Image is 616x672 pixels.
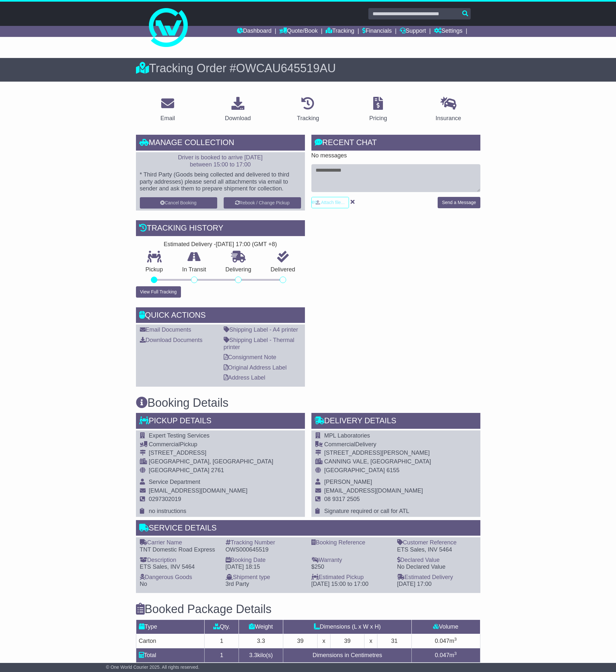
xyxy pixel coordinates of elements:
[226,564,305,571] div: [DATE] 18:15
[279,26,318,37] a: Quote/Book
[330,634,364,648] td: 39
[149,458,274,465] div: [GEOGRAPHIC_DATA], [GEOGRAPHIC_DATA]
[397,546,476,553] div: ETS Sales, INV 5464
[136,620,205,634] td: Type
[283,634,318,648] td: 39
[411,620,480,634] td: Volume
[400,26,426,37] a: Support
[438,197,480,208] button: Send a Message
[149,487,248,494] span: [EMAIL_ADDRESS][DOMAIN_NAME]
[311,581,391,588] div: [DATE] 15:00 to 17:00
[311,152,480,159] p: No messages
[369,114,387,123] div: Pricing
[324,479,372,485] span: [PERSON_NAME]
[226,574,305,581] div: Shipment type
[434,26,463,37] a: Settings
[237,26,272,37] a: Dashboard
[364,634,377,648] td: x
[397,581,476,588] div: [DATE] 17:00
[311,135,480,152] div: RECENT CHAT
[136,634,205,648] td: Carton
[377,634,411,648] td: 31
[397,557,476,564] div: Declared Value
[311,539,391,546] div: Booking Reference
[140,581,147,587] span: No
[226,539,305,546] div: Tracking Number
[140,546,219,553] div: TNT Domestic Road Express
[311,574,391,581] div: Estimated Pickup
[149,496,181,502] span: 0297302019
[136,396,480,409] h3: Booking Details
[136,266,173,273] p: Pickup
[397,564,476,571] div: No Declared Value
[311,557,391,564] div: Warranty
[149,467,209,473] span: [GEOGRAPHIC_DATA]
[106,665,199,670] span: © One World Courier 2025. All rights reserved.
[239,648,283,662] td: kilo(s)
[136,603,480,616] h3: Booked Package Details
[311,564,391,571] div: $250
[324,487,423,494] span: [EMAIL_ADDRESS][DOMAIN_NAME]
[318,634,330,648] td: x
[136,520,480,538] div: Service Details
[149,441,180,448] span: Commercial
[224,326,298,333] a: Shipping Label - A4 printer
[205,620,239,634] td: Qty.
[224,354,276,360] a: Consignment Note
[411,634,480,648] td: m
[140,539,219,546] div: Carrier Name
[140,557,219,564] div: Description
[205,648,239,662] td: 1
[211,467,224,473] span: 2761
[324,458,431,465] div: CANNING VALE, [GEOGRAPHIC_DATA]
[224,337,295,350] a: Shipping Label - Thermal printer
[140,171,301,192] p: * Third Party (Goods being collected and delivered to third party addresses) please send all atta...
[226,557,305,564] div: Booking Date
[386,467,399,473] span: 6155
[397,574,476,581] div: Estimated Delivery
[326,26,354,37] a: Tracking
[216,241,277,248] div: [DATE] 17:00 (GMT +8)
[324,432,370,439] span: MPL Laboratories
[435,652,449,658] span: 0.047
[225,114,251,123] div: Download
[324,441,355,448] span: Commercial
[136,648,205,662] td: Total
[324,467,385,473] span: [GEOGRAPHIC_DATA]
[136,241,305,248] div: Estimated Delivery -
[365,95,391,125] a: Pricing
[149,432,210,439] span: Expert Testing Services
[324,441,431,448] div: Delivery
[149,450,274,457] div: [STREET_ADDRESS]
[411,648,480,662] td: m
[239,634,283,648] td: 3.3
[293,95,323,125] a: Tracking
[136,286,181,298] button: View Full Tracking
[236,62,336,75] span: OWCAU645519AU
[149,479,200,485] span: Service Department
[431,95,465,125] a: Insurance
[136,135,305,152] div: Manage collection
[160,114,175,123] div: Email
[249,652,257,658] span: 3.3
[173,266,216,273] p: In Transit
[224,364,287,371] a: Original Address Label
[136,220,305,238] div: Tracking history
[140,337,203,343] a: Download Documents
[436,114,461,123] div: Insurance
[283,620,411,634] td: Dimensions (L x W x H)
[239,620,283,634] td: Weight
[156,95,179,125] a: Email
[283,648,411,662] td: Dimensions in Centimetres
[205,634,239,648] td: 1
[149,441,274,448] div: Pickup
[297,114,319,123] div: Tracking
[454,637,457,642] sup: 3
[136,307,305,325] div: Quick Actions
[324,508,409,514] span: Signature required or call for ATL
[224,374,265,381] a: Address Label
[140,564,219,571] div: ETS Sales, INV 5464
[324,496,360,502] span: 08 9317 2505
[140,197,217,209] button: Cancel Booking
[140,154,301,168] p: Driver is booked to arrive [DATE] between 15:00 to 17:00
